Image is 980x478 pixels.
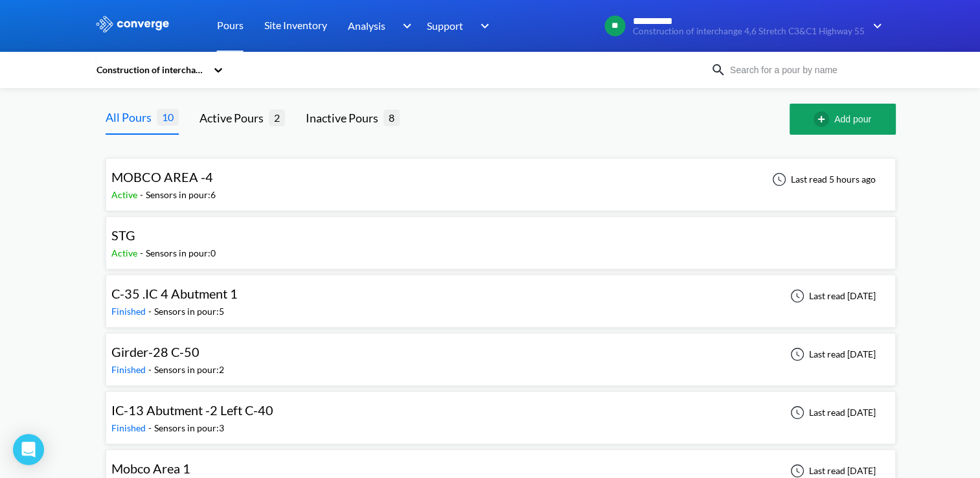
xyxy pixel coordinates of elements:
span: Support [427,17,463,34]
a: Girder-28 C-50Finished-Sensors in pour:2Last read [DATE] [106,348,896,359]
div: Open Intercom Messenger [13,434,44,465]
div: Active Pours [199,109,269,127]
span: Construction of interchange 4,6 Stretch C3&C1 Highway 55 [633,27,865,36]
div: Sensors in pour: 6 [146,188,216,202]
span: Mobco Area 1 [111,461,190,476]
a: IC-13 Abutment -2 Left C-40Finished-Sensors in pour:3Last read [DATE] [106,406,896,417]
span: 8 [383,109,400,126]
span: - [148,364,154,375]
span: - [148,422,154,433]
div: Last read [DATE] [783,288,880,304]
div: Sensors in pour: 0 [146,246,216,260]
div: Construction of interchange 4,6 Stretch C3&C1 Highway 55 [95,63,207,77]
div: Last read 5 hours ago [765,172,880,187]
div: Last read [DATE] [783,347,880,362]
span: IC-13 Abutment -2 Left C-40 [111,402,273,418]
img: add-circle-outline.svg [814,111,834,127]
span: MOBCO AREA -4 [111,169,213,185]
div: Last read [DATE] [783,405,880,420]
div: Sensors in pour: 5 [154,304,224,319]
img: downArrow.svg [472,18,493,34]
a: Mobco Area 1Finished-Sensors in pour:6Last read [DATE] [106,464,896,475]
div: Sensors in pour: 3 [154,421,224,435]
img: icon-search.svg [711,62,726,78]
span: - [148,306,154,317]
span: Active [111,189,140,200]
span: Girder-28 C-50 [111,344,199,359]
span: Finished [111,364,148,375]
span: - [140,247,146,258]
a: C-35 .IC 4 Abutment 1Finished-Sensors in pour:5Last read [DATE] [106,290,896,301]
img: logo_ewhite.svg [95,16,170,32]
img: downArrow.svg [394,18,415,34]
span: Analysis [348,17,385,34]
button: Add pour [790,104,896,135]
span: C-35 .IC 4 Abutment 1 [111,286,238,301]
span: 2 [269,109,285,126]
img: downArrow.svg [865,18,885,34]
span: 10 [157,109,179,125]
span: STG [111,227,135,243]
input: Search for a pour by name [726,63,883,77]
span: Active [111,247,140,258]
div: All Pours [106,108,157,126]
span: - [140,189,146,200]
div: Inactive Pours [306,109,383,127]
a: MOBCO AREA -4Active-Sensors in pour:6Last read 5 hours ago [106,173,896,184]
span: Finished [111,306,148,317]
a: STGActive-Sensors in pour:0 [106,231,896,242]
div: Sensors in pour: 2 [154,363,224,377]
span: Finished [111,422,148,433]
